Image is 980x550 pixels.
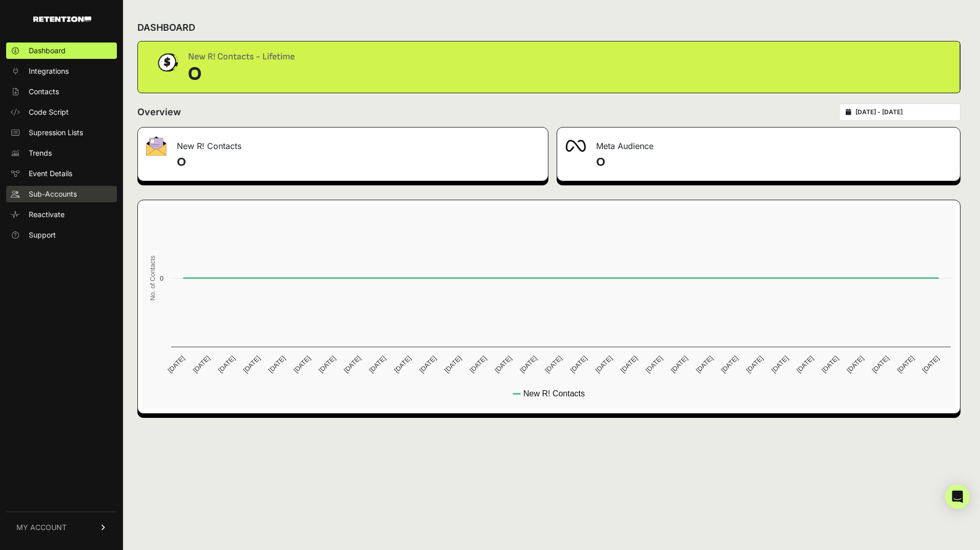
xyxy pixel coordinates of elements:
[217,354,237,374] text: [DATE]
[342,354,362,374] text: [DATE]
[137,105,181,119] h2: Overview
[543,354,563,374] text: [DATE]
[160,274,164,282] text: 0
[149,256,156,301] text: No. of Contacts
[6,83,117,100] a: Contacts
[596,154,952,171] h4: 0
[795,354,815,374] text: [DATE]
[468,354,488,374] text: [DATE]
[29,168,72,179] span: Event Details
[29,87,59,97] span: Contacts
[6,206,117,223] a: Reactivate
[29,209,65,220] span: Reactivate
[895,354,915,374] text: [DATE]
[146,136,167,156] img: fa-envelope-19ae18322b30453b285274b1b8af3d052b27d846a4fbe8435d1a52b978f639a2.png
[166,354,186,374] text: [DATE]
[29,46,66,56] span: Dashboard
[921,354,941,374] text: [DATE]
[6,63,117,79] a: Integrations
[493,354,513,374] text: [DATE]
[242,354,262,374] text: [DATE]
[137,20,195,35] h2: DASHBOARD
[393,354,413,374] text: [DATE]
[594,354,614,374] text: [DATE]
[644,354,664,374] text: [DATE]
[6,145,117,161] a: Trends
[154,50,180,75] img: dollar-coin-05c43ed7efb7bc0c12610022525b4bbbb207c7efeef5aecc26f025e68dcafac9.png
[367,354,387,374] text: [DATE]
[720,354,740,374] text: [DATE]
[292,354,312,374] text: [DATE]
[669,354,689,374] text: [DATE]
[418,354,438,374] text: [DATE]
[443,354,463,374] text: [DATE]
[188,50,295,64] div: New R! Contacts - Lifetime
[138,128,548,158] div: New R! Contacts
[33,16,91,22] img: Retention.com
[820,354,840,374] text: [DATE]
[518,354,538,374] text: [DATE]
[6,186,117,202] a: Sub-Accounts
[29,189,77,199] span: Sub-Accounts
[6,43,117,59] a: Dashboard
[568,354,588,374] text: [DATE]
[557,128,960,158] div: Meta Audience
[29,128,83,138] span: Supression Lists
[29,230,56,240] span: Support
[29,148,52,158] span: Trends
[870,354,890,374] text: [DATE]
[29,66,69,76] span: Integrations
[188,64,295,84] div: 0
[267,354,287,374] text: [DATE]
[6,512,117,543] a: MY ACCOUNT
[845,354,865,374] text: [DATE]
[945,484,970,509] div: Open Intercom Messenger
[565,140,586,152] img: fa-meta-2f981b61bb99beabf952f7030308934f19ce035c18b003e963880cc3fabeebb7.png
[6,165,117,182] a: Event Details
[770,354,790,374] text: [DATE]
[177,154,540,171] h4: 0
[16,522,67,533] span: MY ACCOUNT
[523,389,585,398] text: New R! Contacts
[191,354,211,374] text: [DATE]
[695,354,714,374] text: [DATE]
[29,107,69,117] span: Code Script
[619,354,639,374] text: [DATE]
[6,124,117,141] a: Supression Lists
[745,354,765,374] text: [DATE]
[6,104,117,120] a: Code Script
[317,354,337,374] text: [DATE]
[6,227,117,243] a: Support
